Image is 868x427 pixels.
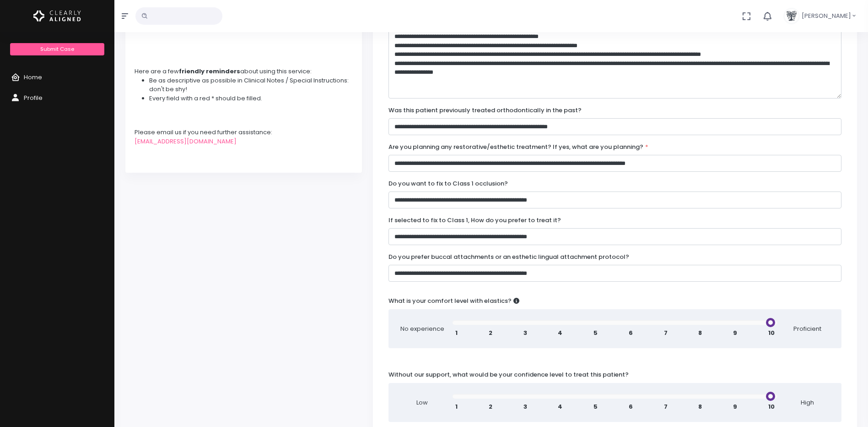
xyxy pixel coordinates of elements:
[135,137,237,146] a: [EMAIL_ADDRESS][DOMAIN_NAME]
[664,328,668,338] span: 7
[802,11,851,21] span: [PERSON_NAME]
[698,328,702,338] span: 8
[768,402,775,411] span: 10
[455,402,458,411] span: 1
[785,324,830,334] span: Proficient
[388,106,582,115] label: Was this patient previously treated orthodontically in the past?
[149,94,353,103] li: Every field with a red * should be filled.
[664,402,668,411] span: 7
[388,370,629,379] label: Without our support, what would be your confidence level to treat this patient?
[388,252,629,262] label: Do you prefer buccal attachments or an esthetic lingual attachment protocol?
[388,216,561,225] label: If selected to fix to Class 1, How do you prefer to treat it?
[489,328,492,338] span: 2
[388,179,508,188] label: Do you want to fix to Class 1 occlusion?
[179,67,240,76] strong: friendly reminders
[399,324,445,334] span: No experience
[399,398,445,407] span: Low
[629,402,633,411] span: 6
[523,328,527,338] span: 3
[733,402,737,411] span: 9
[24,93,43,102] span: Profile
[40,45,74,53] span: Submit Case
[733,328,737,338] span: 9
[768,328,775,338] span: 10
[135,67,353,76] div: Here are a few about using this service:
[785,398,830,407] span: High
[24,73,42,82] span: Home
[33,6,81,26] img: Logo Horizontal
[455,328,458,338] span: 1
[388,296,519,306] label: What is your comfort level with elastics?
[388,142,648,152] label: Are you planning any restorative/esthetic treatment? If yes, what are you planning?
[135,128,353,137] div: Please email us if you need further assistance:
[489,402,492,411] span: 2
[593,328,598,338] span: 5
[523,402,527,411] span: 3
[558,328,562,338] span: 4
[783,8,800,24] img: Header Avatar
[149,76,353,94] li: Be as descriptive as possible in Clinical Notes / Special Instructions: don't be shy!
[593,402,598,411] span: 5
[698,402,702,411] span: 8
[629,328,633,338] span: 6
[10,43,104,55] a: Submit Case
[558,402,562,411] span: 4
